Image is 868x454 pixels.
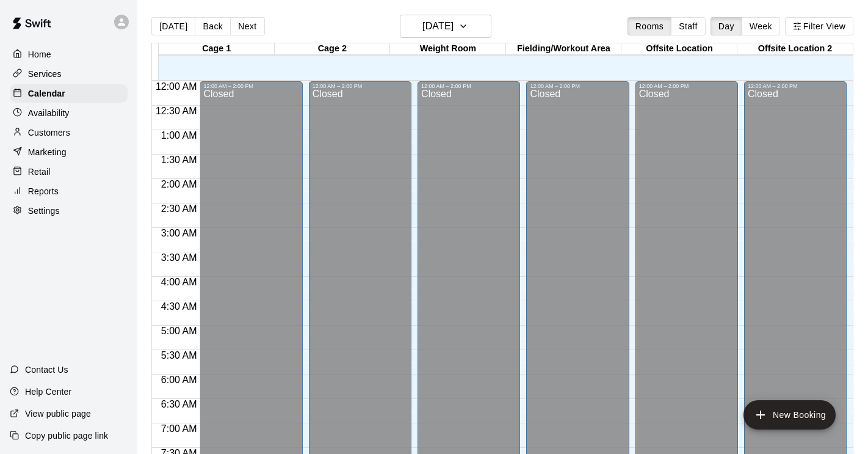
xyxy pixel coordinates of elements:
p: Help Center [25,386,71,398]
span: 1:00 AM [158,130,200,141]
p: Settings [28,205,60,217]
button: Staff [671,17,706,35]
a: Calendar [10,84,128,103]
div: 12:00 AM – 2:00 PM [313,83,408,89]
button: Week [742,17,780,35]
button: Next [230,17,264,35]
button: Filter View [785,17,853,35]
button: add [743,400,836,430]
button: [DATE] [151,17,195,35]
a: Customers [10,123,128,142]
p: Home [28,48,51,60]
span: 12:30 AM [153,106,200,116]
a: Services [10,65,128,83]
a: Retail [10,163,128,181]
button: Back [195,17,231,35]
span: 6:00 AM [158,375,200,385]
div: 12:00 AM – 2:00 PM [530,83,625,89]
a: Availability [10,104,128,122]
button: Rooms [627,17,671,35]
a: Settings [10,202,128,220]
a: Marketing [10,143,128,161]
span: 5:30 AM [158,350,200,361]
span: 6:30 AM [158,399,200,409]
p: Calendar [28,87,65,100]
p: Reports [28,185,59,197]
div: 12:00 AM – 2:00 PM [748,83,843,89]
button: Day [711,17,742,35]
p: Marketing [28,146,67,158]
span: 4:00 AM [158,277,200,287]
div: Fielding/Workout Area [506,43,622,55]
span: 3:00 AM [158,228,200,238]
p: Availability [28,107,70,119]
div: Cage 2 [275,43,391,55]
div: 12:00 AM – 2:00 PM [203,83,298,89]
span: 5:00 AM [158,326,200,336]
div: Offsite Location 2 [737,43,853,55]
a: Home [10,45,128,64]
span: 12:00 AM [153,81,200,92]
a: Reports [10,182,128,200]
div: Offsite Location [621,43,737,55]
span: 2:00 AM [158,179,200,189]
p: Customers [28,126,70,139]
div: 12:00 AM – 2:00 PM [639,83,734,89]
span: 1:30 AM [158,155,200,165]
div: Weight Room [390,43,506,55]
div: Cage 1 [159,43,275,55]
p: Contact Us [25,364,68,376]
span: 4:30 AM [158,301,200,312]
span: 3:30 AM [158,252,200,263]
button: [DATE] [400,15,491,38]
span: 2:30 AM [158,203,200,214]
p: Copy public page link [25,430,108,442]
p: Services [28,68,62,80]
p: Retail [28,166,51,178]
span: 7:00 AM [158,423,200,434]
div: 12:00 AM – 2:00 PM [421,83,516,89]
h6: [DATE] [422,18,454,35]
p: View public page [25,408,91,420]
